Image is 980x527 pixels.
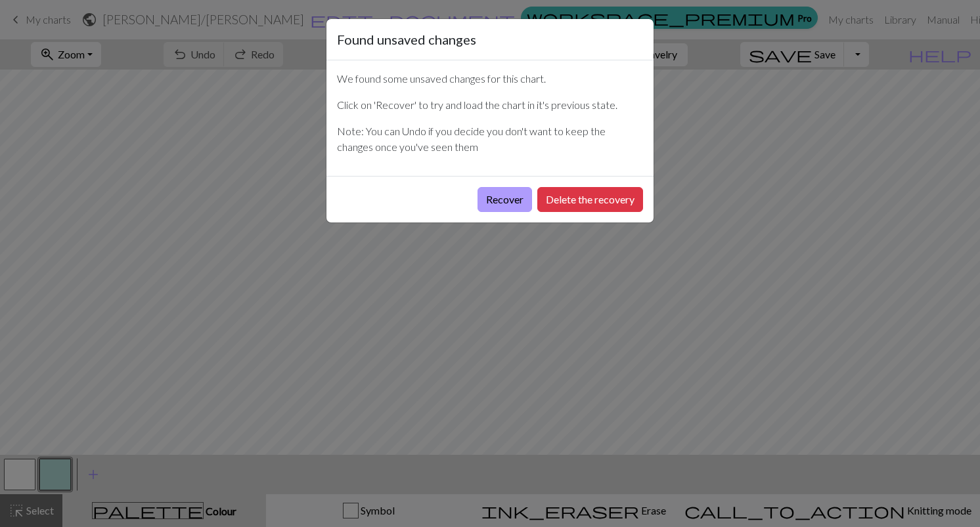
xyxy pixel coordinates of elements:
[337,97,643,113] p: Click on 'Recover' to try and load the chart in it's previous state.
[337,71,643,87] p: We found some unsaved changes for this chart.
[478,187,532,212] button: Recover
[337,30,476,49] h5: Found unsaved changes
[337,123,643,155] p: Note: You can Undo if you decide you don't want to keep the changes once you've seen them
[537,187,643,212] button: Delete the recovery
